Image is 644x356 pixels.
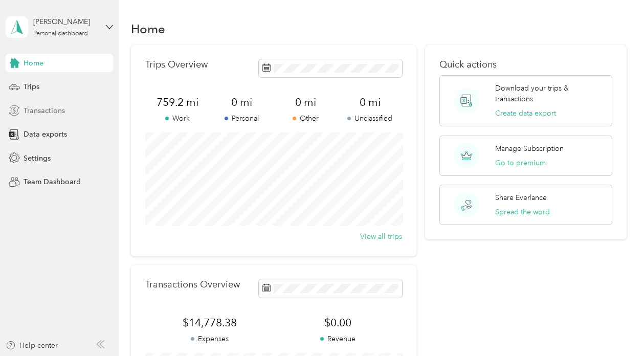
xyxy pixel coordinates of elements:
span: 759.2 mi [145,95,209,109]
p: Expenses [145,333,274,344]
h1: Home [131,24,165,34]
span: $0.00 [274,316,402,330]
p: Other [274,113,338,124]
p: Unclassified [338,113,402,124]
p: Quick actions [439,59,612,70]
div: Personal dashboard [33,31,88,37]
p: Trips Overview [145,59,208,70]
button: Help center [6,340,58,351]
button: Go to premium [495,158,546,168]
p: Manage Subscription [495,143,564,154]
button: Create data export [495,108,556,119]
span: 0 mi [210,95,274,109]
button: View all trips [360,231,402,242]
span: Settings [24,153,51,164]
p: Share Everlance [495,192,547,203]
span: Transactions [24,105,65,116]
span: 0 mi [338,95,402,109]
p: Download your trips & transactions [495,83,605,104]
span: Team Dashboard [24,176,81,187]
iframe: Everlance-gr Chat Button Frame [587,299,644,356]
p: Transactions Overview [145,279,240,290]
span: Home [24,58,43,69]
span: 0 mi [274,95,338,109]
p: Work [145,113,209,124]
span: Trips [24,81,39,92]
button: Spread the word [495,207,550,217]
span: Data exports [24,129,67,140]
p: Personal [210,113,274,124]
span: $14,778.38 [145,316,274,330]
p: Revenue [274,333,402,344]
div: [PERSON_NAME] [33,16,97,27]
